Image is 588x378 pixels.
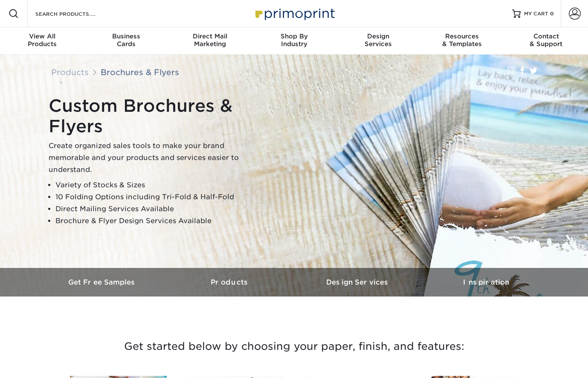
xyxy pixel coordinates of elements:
[336,27,420,55] a: DesignServices
[420,27,504,55] a: Resources& Templates
[504,32,588,40] span: Contact
[420,32,504,48] div: & Templates
[422,278,550,286] h3: Inspiration
[252,27,336,55] a: Shop ByIndustry
[252,4,337,23] img: Primoprint
[49,140,262,176] p: Create organized sales tools to make your brand memorable and your products and services easier t...
[252,32,336,40] span: Shop By
[51,67,89,77] a: Products
[550,11,554,17] span: 0
[45,327,544,366] h3: Get started below by choosing your paper, finish, and features:
[168,32,252,48] div: Marketing
[168,32,252,40] span: Direct Mail
[166,278,294,286] h3: Products
[294,268,422,297] a: Design Services
[420,32,504,40] span: Resources
[294,278,422,286] h3: Design Services
[84,27,168,55] a: BusinessCards
[504,27,588,55] a: Contact& Support
[422,268,550,297] a: Inspiration
[84,32,168,40] span: Business
[38,278,166,286] h3: Get Free Samples
[524,10,548,17] span: MY CART
[166,268,294,297] a: Products
[55,215,262,227] li: Brochure & Flyer Design Services Available
[168,27,252,55] a: Direct MailMarketing
[336,32,420,48] div: Services
[252,32,336,48] div: Industry
[55,203,262,215] li: Direct Mailing Services Available
[84,32,168,48] div: Cards
[49,96,262,137] h1: Custom Brochures & Flyers
[101,67,179,77] a: Brochures & Flyers
[38,268,166,297] a: Get Free Samples
[35,9,118,19] input: SEARCH PRODUCTS.....
[504,32,588,48] div: & Support
[336,32,420,40] span: Design
[55,179,262,191] li: Variety of Stocks & Sizes
[55,191,262,203] li: 10 Folding Options including Tri-Fold & Half-Fold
